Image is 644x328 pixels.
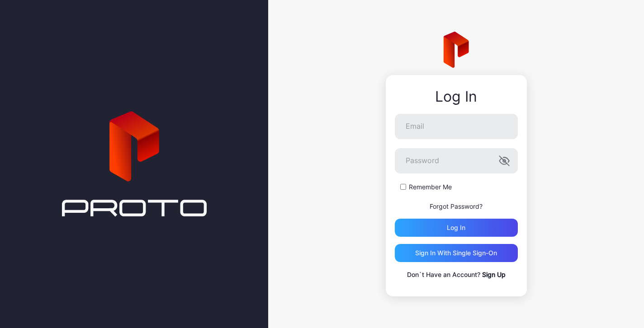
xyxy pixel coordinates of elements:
a: Sign Up [482,271,506,278]
button: Password [499,155,510,166]
p: Don`t Have an Account? [395,269,518,280]
div: Sign in With Single Sign-On [415,249,497,257]
input: Email [395,114,518,139]
a: Forgot Password? [430,202,483,210]
button: Sign in With Single Sign-On [395,244,518,262]
button: Log in [395,219,518,237]
input: Password [395,148,518,173]
label: Remember Me [409,183,452,192]
div: Log in [447,224,465,231]
div: Log In [395,89,518,105]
